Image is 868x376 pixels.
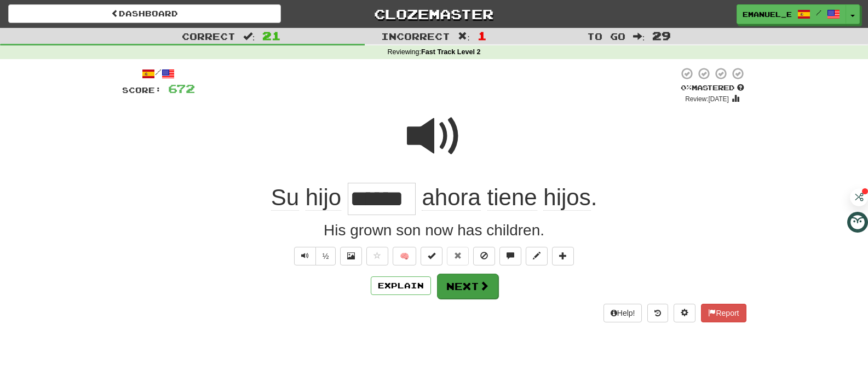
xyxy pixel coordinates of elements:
[366,247,388,265] button: Favorite sentence (alt+f)
[243,32,255,41] span: :
[340,247,362,265] button: Show image (alt+x)
[543,184,590,211] span: hijos
[8,4,281,23] a: Dashboard
[122,85,162,95] span: Score:
[168,82,195,95] span: 672
[487,184,537,211] span: tiene
[315,247,336,265] button: ½
[743,9,792,19] span: emanuel_e
[552,247,574,265] button: Add to collection (alt+a)
[447,247,469,265] button: Reset to 0% Mastered (alt+r)
[685,95,729,103] small: Review: [DATE]
[458,32,470,41] span: :
[603,304,642,322] button: Help!
[647,304,668,322] button: Round history (alt+y)
[701,304,746,322] button: Report
[381,31,450,42] span: Incorrect
[737,4,846,24] a: emanuel_e /
[816,9,821,16] span: /
[652,29,671,42] span: 29
[499,247,521,265] button: Discuss sentence (alt+u)
[292,247,336,265] div: Text-to-speech controls
[681,83,692,92] span: 0 %
[297,4,570,24] a: Clozemaster
[526,247,548,265] button: Edit sentence (alt+d)
[633,32,645,41] span: :
[679,83,746,93] div: Mastered
[421,48,481,56] strong: Fast Track Level 2
[437,274,498,299] button: Next
[122,219,746,241] div: His grown son now has children.
[306,184,341,211] span: hijo
[587,31,625,42] span: To go
[294,247,316,265] button: Play sentence audio (ctl+space)
[416,184,597,211] span: .
[271,184,299,211] span: Su
[182,31,235,42] span: Correct
[122,67,195,80] div: /
[371,276,431,295] button: Explain
[421,247,442,265] button: Set this sentence to 100% Mastered (alt+m)
[393,247,416,265] button: 🧠
[473,247,495,265] button: Ignore sentence (alt+i)
[422,184,480,211] span: ahora
[478,29,487,42] span: 1
[262,29,281,42] span: 21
